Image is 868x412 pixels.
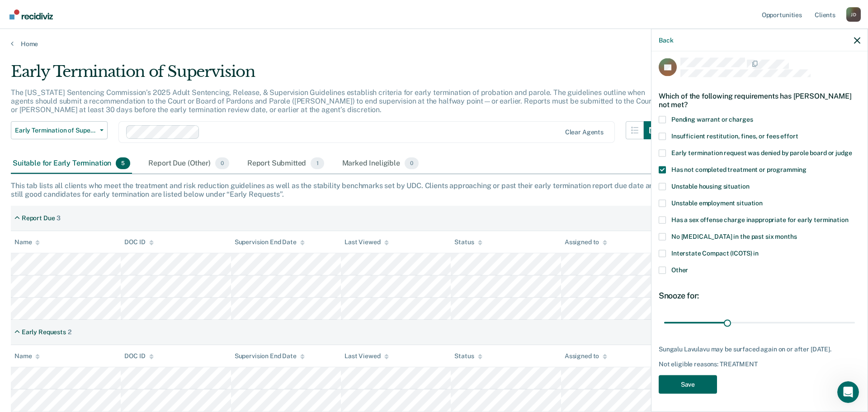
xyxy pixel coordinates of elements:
[846,7,861,22] div: J D
[124,238,153,246] div: DOC ID
[659,375,717,393] button: Save
[344,352,388,360] div: Last Viewed
[11,154,132,174] div: Suitable for Early Termination
[659,345,860,353] div: Sungalu Lavulavu may be surfaced again on or after [DATE].
[671,266,688,273] span: Other
[116,157,130,169] span: 5
[235,352,305,360] div: Supervision End Date
[671,216,849,223] span: Has a sex offense charge inappropriate for early termination
[15,127,96,134] span: Early Termination of Supervision
[659,360,860,368] div: Not eligible reasons: TREATMENT
[11,181,857,199] div: This tab lists all clients who meet the treatment and risk reduction guidelines as well as the st...
[340,154,421,174] div: Marked Ineligible
[14,238,40,246] div: Name
[215,157,229,169] span: 0
[344,238,388,246] div: Last Viewed
[146,154,231,174] div: Report Due (Other)
[454,238,482,246] div: Status
[235,238,305,246] div: Supervision End Date
[11,88,654,114] p: The [US_STATE] Sentencing Commission’s 2025 Adult Sentencing, Release, & Supervision Guidelines e...
[245,154,326,174] div: Report Submitted
[565,352,607,360] div: Assigned to
[671,115,753,123] span: Pending warrant or charges
[846,7,861,22] button: Profile dropdown button
[11,40,857,48] a: Home
[837,381,859,403] iframe: Intercom live chat
[659,84,860,116] div: Which of the following requirements has [PERSON_NAME] not met?
[671,149,852,156] span: Early termination request was denied by parole board or judge
[671,132,798,139] span: Insufficient restitution, fines, or fees effort
[14,352,40,360] div: Name
[671,182,749,189] span: Unstable housing situation
[22,214,55,222] div: Report Due
[671,166,807,173] span: Has not completed treatment or programming
[57,214,61,222] div: 3
[671,249,759,256] span: Interstate Compact (ICOTS) in
[565,238,607,246] div: Assigned to
[454,352,482,360] div: Status
[9,9,53,19] img: Recidiviz
[659,290,860,300] div: Snooze for:
[405,157,419,169] span: 0
[311,157,324,169] span: 1
[68,328,71,336] div: 2
[671,232,797,240] span: No [MEDICAL_DATA] in the past six months
[565,128,604,136] div: Clear agents
[671,199,763,206] span: Unstable employment situation
[124,352,153,360] div: DOC ID
[22,328,66,336] div: Early Requests
[659,36,673,44] button: Back
[11,62,662,88] div: Early Termination of Supervision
